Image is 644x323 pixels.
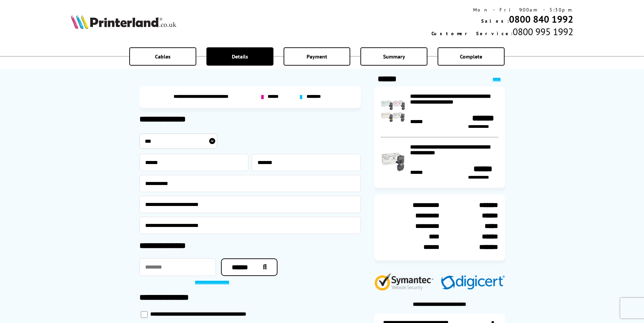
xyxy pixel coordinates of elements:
[509,13,573,25] a: 0800 840 1992
[513,25,573,38] span: 0800 995 1992
[383,53,405,60] span: Summary
[232,53,248,60] span: Details
[431,30,513,37] span: Customer Service:
[481,18,509,24] span: Sales:
[307,53,327,60] span: Payment
[460,53,482,60] span: Complete
[155,53,171,60] span: Cables
[431,7,573,13] div: Mon - Fri 9:00am - 5:30pm
[71,14,176,29] img: Printerland Logo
